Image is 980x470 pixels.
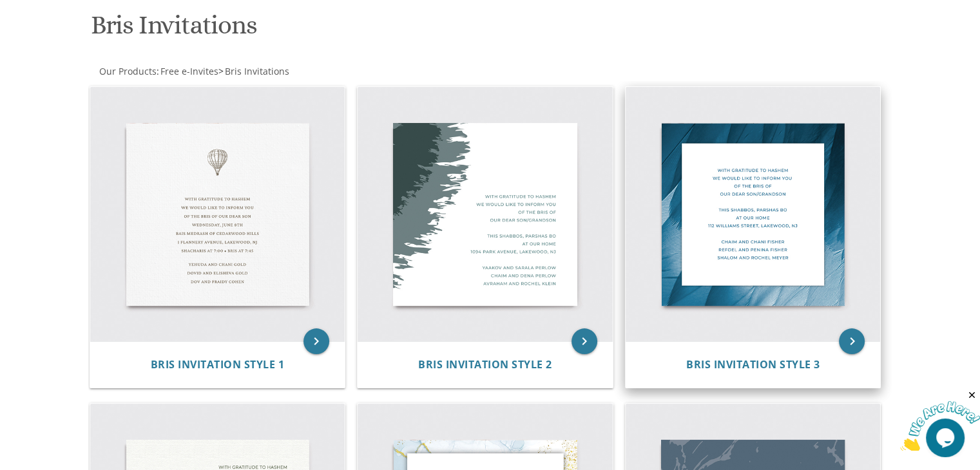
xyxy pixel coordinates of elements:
a: Bris Invitation Style 1 [151,359,285,371]
img: Bris Invitation Style 1 [90,87,345,342]
div: : [88,65,490,78]
a: Free e-Invites [159,65,218,77]
a: keyboard_arrow_right [303,328,329,354]
iframe: chat widget [900,390,980,451]
span: Free e-Invites [160,65,218,77]
span: Bris Invitations [225,65,289,77]
a: keyboard_arrow_right [839,328,865,354]
a: Our Products [98,65,157,77]
h1: Bris Invitations [91,11,617,49]
a: Bris Invitation Style 3 [686,359,820,371]
span: Bris Invitation Style 1 [151,357,285,371]
span: Bris Invitation Style 2 [418,357,552,371]
span: Bris Invitation Style 3 [686,357,820,371]
img: Bris Invitation Style 3 [626,87,881,342]
a: Bris Invitation Style 2 [418,359,552,371]
a: Bris Invitations [224,65,289,77]
span: > [218,65,289,77]
a: keyboard_arrow_right [572,328,597,354]
img: Bris Invitation Style 2 [358,87,613,342]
